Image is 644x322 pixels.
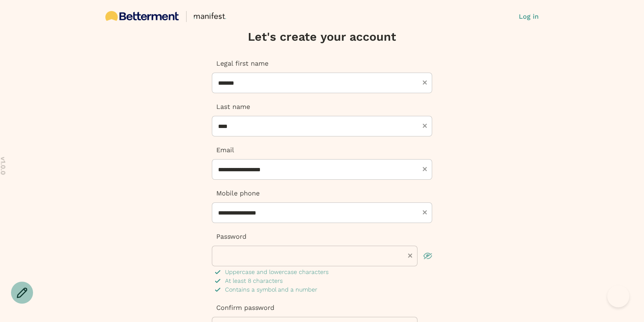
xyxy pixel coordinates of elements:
p: Password [212,232,432,241]
p: Uppercase and lowercase characters [225,268,329,277]
p: Contains a symbol and a number [225,285,317,294]
p: Last name [212,102,432,111]
h3: Let's create your account [212,29,432,44]
p: Confirm password [212,303,432,312]
p: Mobile phone [212,189,432,198]
button: Log in [519,12,539,21]
iframe: Help Scout Beacon - Open [607,285,629,307]
img: Betterment [105,11,179,21]
p: Legal first name [212,59,432,68]
p: Email [212,145,432,155]
p: At least 8 characters [225,277,283,285]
